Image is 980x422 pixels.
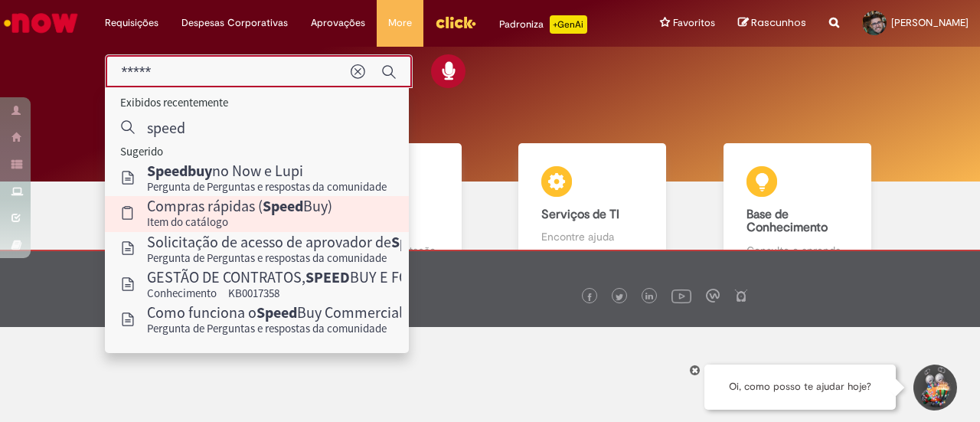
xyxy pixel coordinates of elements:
[2,8,80,38] img: ServiceNow
[499,15,587,34] div: Padroniza
[738,16,806,31] a: Rascunhos
[388,15,412,31] span: More
[911,365,957,411] button: Iniciar Conversa de Suporte
[541,207,619,222] b: Serviços de TI
[80,143,286,276] a: Tirar dúvidas Tirar dúvidas com Lupi Assist e Gen Ai
[746,207,828,236] b: Base de Conhecimento
[746,243,848,258] p: Consulte e aprenda
[311,15,365,31] span: Aprovações
[695,143,900,276] a: Base de Conhecimento Consulte e aprenda
[490,143,695,276] a: Serviços de TI Encontre ajuda
[550,15,587,34] p: +GenAi
[751,15,806,30] span: Rascunhos
[673,15,715,31] span: Favoritos
[105,15,158,31] span: Requisições
[181,15,288,31] span: Despesas Corporativas
[671,286,691,306] img: logo_footer_youtube.png
[541,229,643,244] p: Encontre ajuda
[586,293,593,301] img: logo_footer_facebook.png
[891,16,969,29] span: [PERSON_NAME]
[734,289,748,303] img: logo_footer_naosei.png
[704,365,896,410] div: Oi, como posso te ajudar hoje?
[616,293,623,301] img: logo_footer_twitter.png
[645,293,653,302] img: logo_footer_linkedin.png
[706,289,720,303] img: logo_footer_workplace.png
[435,11,476,34] img: click_logo_yellow_360x200.png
